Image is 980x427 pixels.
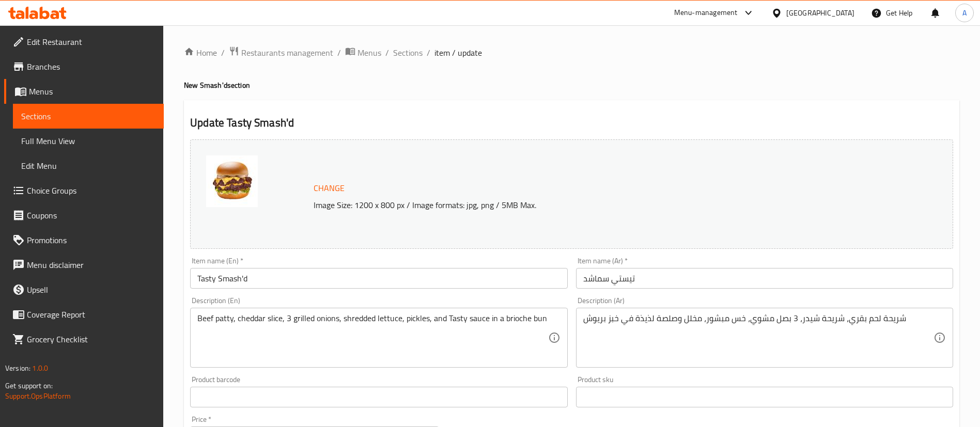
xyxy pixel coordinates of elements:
a: Menus [4,79,164,104]
span: Edit Restaurant [27,36,155,48]
a: Home [184,46,217,59]
a: Choice Groups [4,178,164,203]
span: item / update [434,46,482,59]
span: Menus [357,46,381,59]
li: / [337,46,341,59]
span: Edit Menu [21,160,155,172]
a: Coverage Report [4,302,164,327]
input: Enter name En [190,268,567,289]
a: Sections [393,46,423,59]
span: Change [314,181,345,196]
span: 1.0.0 [32,361,48,375]
a: Restaurants management [229,46,333,59]
textarea: Beef patty, cheddar slice, 3 grilled onions, shredded lettuce, pickles, and Tasty sauce in a brio... [197,313,548,362]
span: Restaurants management [241,46,333,59]
span: A [962,7,967,19]
span: Coverage Report [27,308,155,321]
a: Upsell [4,277,164,302]
span: Full Menu View [21,135,155,147]
h4: New Smash'd section [184,80,959,90]
button: Change [309,178,349,199]
span: Sections [21,110,155,122]
span: Branches [27,60,155,73]
a: Menu disclaimer [4,252,164,277]
input: Please enter product barcode [190,387,567,407]
span: Choice Groups [27,184,155,197]
li: / [221,46,225,59]
a: Support.OpsPlatform [5,389,71,403]
li: / [427,46,430,59]
h2: Update Tasty Smash'd [190,115,953,131]
li: / [385,46,389,59]
nav: breadcrumb [184,46,959,59]
a: Grocery Checklist [4,327,164,352]
span: Menus [29,85,155,98]
span: Upsell [27,283,155,296]
a: Sections [13,104,164,129]
a: Coupons [4,203,164,228]
a: Branches [4,54,164,79]
a: Promotions [4,228,164,252]
a: Edit Menu [13,153,164,178]
span: Grocery Checklist [27,333,155,345]
img: Tasty_Smashd638844431059415590.jpg [206,155,258,207]
span: Version: [5,361,30,375]
a: Full Menu View [13,129,164,153]
a: Menus [345,46,381,59]
div: [GEOGRAPHIC_DATA] [786,7,854,19]
a: Edit Restaurant [4,29,164,54]
div: Menu-management [674,7,738,19]
span: Get support on: [5,379,53,392]
textarea: شريحة لحم بقري، شريحة شيدر، 3 بصل مشوي، خس مبشور، مخلل وصلصة لذيذة في خبز بريوش [583,313,934,362]
span: Coupons [27,209,155,222]
span: Promotions [27,234,155,246]
span: Menu disclaimer [27,259,155,271]
input: Enter name Ar [576,268,953,289]
p: Image Size: 1200 x 800 px / Image formats: jpg, png / 5MB Max. [309,199,858,211]
input: Please enter product sku [576,387,953,407]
